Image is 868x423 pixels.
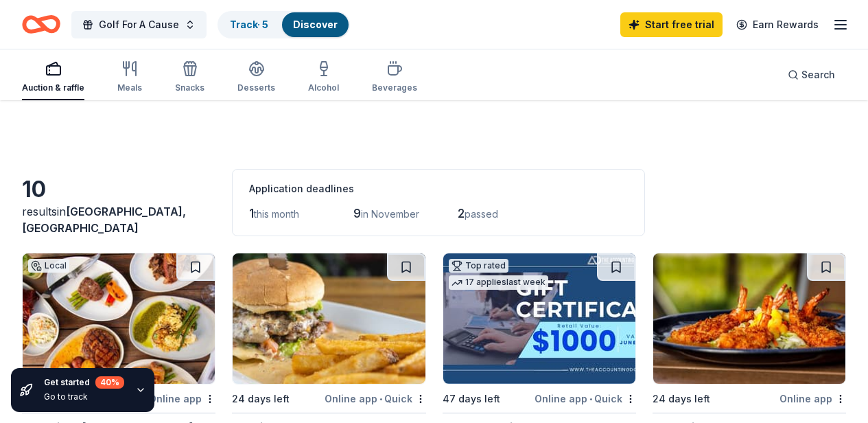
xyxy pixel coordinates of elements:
[308,82,339,93] div: Alcohol
[728,12,827,37] a: Earn Rewards
[620,12,723,37] a: Start free trial
[325,390,426,407] div: Online app Quick
[443,253,635,384] img: Image for The Accounting Doctor
[254,208,299,220] span: this month
[449,259,508,273] div: Top rated
[779,390,846,407] div: Online app
[117,55,142,100] button: Meals
[22,205,186,235] span: in
[95,376,124,389] div: 40 %
[175,55,204,100] button: Snacks
[230,19,268,30] a: Track· 5
[22,82,84,93] div: Auction & raffle
[44,376,124,389] div: Get started
[777,61,846,89] button: Search
[801,67,835,83] span: Search
[22,8,60,41] a: Home
[449,275,548,290] div: 17 applies last week
[308,55,339,100] button: Alcohol
[653,391,710,407] div: 24 days left
[44,391,124,402] div: Go to track
[117,82,142,93] div: Meals
[379,393,382,404] span: •
[249,181,628,197] div: Application deadlines
[28,259,69,273] div: Local
[458,206,465,220] span: 2
[218,11,350,38] button: Track· 5Discover
[233,253,425,384] img: Image for Carolina Ale House
[443,391,500,407] div: 47 days left
[237,55,275,100] button: Desserts
[353,206,361,220] span: 9
[372,82,417,93] div: Beverages
[589,393,592,404] span: •
[535,390,636,407] div: Online app Quick
[293,19,338,30] a: Discover
[23,253,215,384] img: Image for Oceanic at Pompano Beach
[22,176,215,203] div: 10
[22,205,186,235] span: [GEOGRAPHIC_DATA], [GEOGRAPHIC_DATA]
[465,208,498,220] span: passed
[175,82,204,93] div: Snacks
[71,11,207,38] button: Golf For A Cause
[237,82,275,93] div: Desserts
[22,55,84,100] button: Auction & raffle
[361,208,419,220] span: in November
[249,206,254,220] span: 1
[99,16,179,33] span: Golf For A Cause
[22,203,215,236] div: results
[653,253,845,384] img: Image for Lucky Fish
[232,391,290,407] div: 24 days left
[372,55,417,100] button: Beverages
